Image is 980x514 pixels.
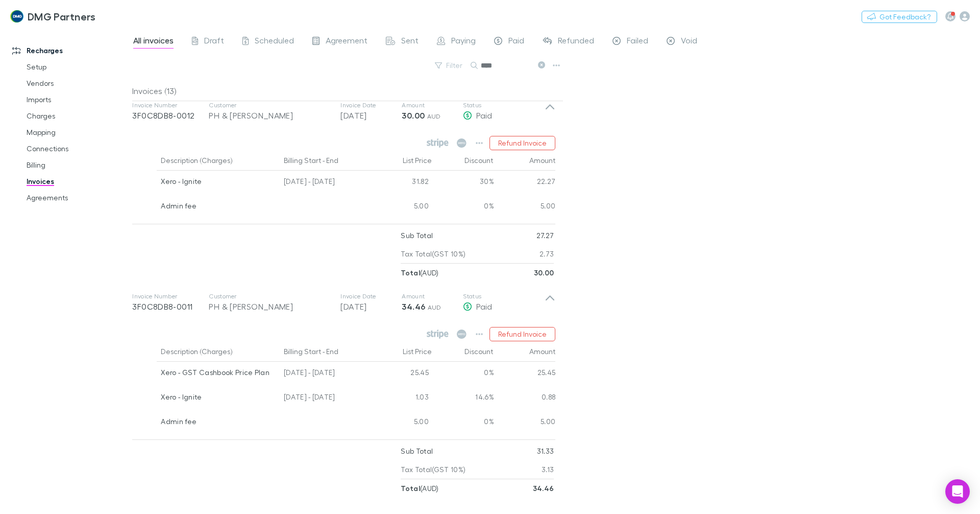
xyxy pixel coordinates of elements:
p: Invoice Date [340,101,402,109]
a: Imports [16,91,138,108]
div: Admin fee [161,411,276,432]
a: Mapping [16,124,138,141]
a: Charges [16,108,138,124]
span: Paid [508,35,524,49]
button: Filter [430,59,469,72]
p: Sub Total [401,442,433,460]
button: Refund Invoice [489,136,555,150]
div: Xero - GST Cashbook Price Plan [161,362,276,383]
strong: Total [401,268,420,277]
p: [DATE] [340,109,402,122]
strong: 34.46 [402,301,425,312]
span: Paid [476,110,492,120]
div: [DATE] - [DATE] [280,362,372,386]
strong: 30.00 [402,110,425,121]
p: 3F0C8DB8-0011 [132,300,209,313]
strong: Total [401,484,420,493]
p: Status [463,292,545,300]
p: [DATE] [340,300,402,313]
span: Paying [451,35,476,49]
img: DMG Partners's Logo [10,10,23,22]
a: Recharges [2,42,138,59]
a: Invoices [16,173,138,190]
div: 22.27 [494,171,556,195]
div: PH & [PERSON_NAME] [209,109,330,122]
div: [DATE] - [DATE] [280,171,372,195]
p: 31.33 [537,442,554,460]
p: Invoice Number [132,101,209,109]
div: 25.45 [494,362,556,386]
p: ( AUD ) [401,264,438,282]
p: Amount [402,292,463,300]
button: Refund Invoice [489,327,555,341]
div: 5.00 [494,195,556,220]
p: Customer [209,101,330,109]
p: Status [463,101,545,109]
a: Vendors [16,75,138,91]
div: Invoice Number3F0C8DB8-0012CustomerPH & [PERSON_NAME]Invoice Date[DATE]Amount30.00 AUDStatusPaid [124,91,563,132]
strong: 34.46 [533,484,554,493]
p: Customer [209,292,330,300]
p: 3F0C8DB8-0012 [132,109,209,122]
span: Void [681,35,697,49]
p: Amount [402,101,463,109]
p: ( AUD ) [401,479,438,498]
div: 0% [433,411,494,435]
a: DMG Partners [4,4,102,29]
p: Tax Total (GST 10%) [401,460,465,479]
p: Sub Total [401,226,433,245]
div: Invoice Number3F0C8DB8-0011CustomerPH & [PERSON_NAME]Invoice Date[DATE]Amount34.46 AUDStatusPaid [124,282,563,323]
span: Draft [204,35,224,49]
span: AUD [428,303,442,311]
p: Invoice Date [340,292,402,300]
div: Admin fee [161,195,276,217]
div: 31.82 [372,171,433,195]
span: Refunded [558,35,594,49]
a: Billing [16,157,138,173]
div: 0% [433,362,494,386]
a: Setup [16,59,138,75]
div: 5.00 [494,411,556,435]
p: 3.13 [542,460,554,479]
div: 5.00 [372,195,433,220]
div: 5.00 [372,411,433,435]
span: AUD [427,112,441,120]
div: 25.45 [372,362,433,386]
div: Xero - Ignite [161,171,276,192]
p: 2.73 [540,245,554,263]
div: PH & [PERSON_NAME] [209,300,330,313]
p: Tax Total (GST 10%) [401,245,465,263]
h3: DMG Partners [28,10,96,22]
div: 0% [433,195,494,220]
span: Sent [401,35,419,49]
a: Connections [16,141,138,157]
span: Agreement [326,35,367,49]
div: [DATE] - [DATE] [280,386,372,411]
span: Paid [476,301,492,311]
div: 0.88 [494,386,556,411]
p: Invoice Number [132,292,209,300]
span: Scheduled [255,35,294,49]
button: Got Feedback? [862,11,937,23]
div: 1.03 [372,386,433,411]
div: 30% [433,171,494,195]
p: 27.27 [536,226,554,245]
div: Xero - Ignite [161,386,276,408]
span: All invoices [133,35,174,49]
a: Agreements [16,190,138,206]
div: 14.6% [433,386,494,411]
span: Failed [627,35,648,49]
strong: 30.00 [534,268,554,277]
div: Open Intercom Messenger [945,479,970,504]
